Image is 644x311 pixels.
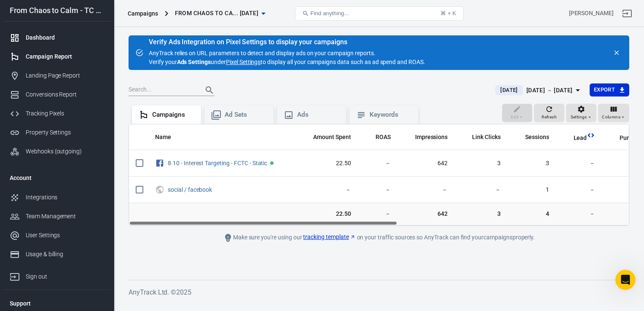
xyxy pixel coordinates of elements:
[177,59,211,65] strong: Ads Settings
[3,142,111,161] a: Webhooks (outgoing)
[26,250,104,259] div: Usage & billing
[129,287,629,298] h6: AnyTrack Ltd. © 2025
[302,132,351,142] span: The estimated total amount of money you've spent on your campaign, ad set or ad during its schedule.
[563,210,596,218] span: －
[590,83,629,97] button: Export
[365,132,391,142] span: The total return on ad spend
[168,160,268,166] span: 8.10 - Interest Targeting - FCTC - Static
[155,133,171,142] span: Name
[26,109,104,118] div: Tracking Pixels
[3,264,111,286] a: Sign out
[611,47,623,59] button: close
[3,28,111,47] a: Dashboard
[152,110,194,119] div: Campaigns
[566,104,596,122] button: Settings
[3,207,111,226] a: Team Management
[497,86,521,94] span: [DATE]
[514,210,549,218] span: 4
[172,5,268,21] button: From Chaos to Ca... [DATE]
[365,159,391,168] span: －
[302,159,351,168] span: 22.50
[26,33,104,42] div: Dashboard
[569,9,614,18] div: Account id: ab0l4X6q
[534,104,564,122] button: Refresh
[168,186,212,193] a: social / facebook
[26,193,104,202] div: Integrations
[404,186,448,194] span: －
[168,187,213,193] span: social / facebook
[302,186,351,194] span: －
[461,159,501,168] span: 3
[404,159,448,168] span: 642
[26,231,104,240] div: User Settings
[302,210,351,218] span: 22.50
[3,66,111,85] a: Landing Page Report
[155,158,164,168] svg: Facebook Ads
[574,134,587,142] span: Lead
[563,159,596,168] span: －
[311,10,349,16] span: Find anything...
[3,226,111,245] a: User Settings
[404,132,448,142] span: The number of times your ads were on screen.
[602,113,620,121] span: Columns
[598,104,629,122] button: Columns
[365,210,391,218] span: －
[542,113,557,121] span: Refresh
[168,160,267,166] a: 8.10 - Interest Targeting - FCTC - Static
[376,133,391,142] span: ROAS
[415,132,448,142] span: The number of times your ads were on screen.
[525,133,549,142] span: Sessions
[587,131,595,139] svg: This column is calculated from AnyTrack real-time data
[3,188,111,207] a: Integrations
[563,186,596,194] span: －
[313,132,351,142] span: The estimated total amount of money you've spent on your campaign, ad set or ad during its schedule.
[3,85,111,104] a: Conversions Report
[26,128,104,137] div: Property Settings
[26,90,104,99] div: Conversions Report
[313,133,351,142] span: Amount Spent
[3,104,111,123] a: Tracking Pixels
[225,110,267,119] div: Ad Sets
[3,123,111,142] a: Property Settings
[155,185,164,195] svg: UTM & Web Traffic
[129,124,629,225] div: scrollable content
[3,47,111,66] a: Campaign Report
[26,52,104,61] div: Campaign Report
[129,85,196,96] input: Search...
[365,186,391,194] span: －
[189,233,569,243] div: Make sure you're using our on your traffic sources so AnyTrack can find your campaigns properly.
[26,212,104,221] div: Team Management
[26,272,104,281] div: Sign out
[295,6,464,21] button: Find anything...⌘ + K
[526,85,573,96] div: [DATE] － [DATE]
[571,113,587,121] span: Settings
[472,133,501,142] span: Link Clicks
[26,147,104,156] div: Webhooks (outgoing)
[155,133,182,142] span: Name
[615,270,636,290] iframe: Intercom live chat
[149,39,425,67] div: AnyTrack relies on URL parameters to detect and display ads on your campaign reports. Verify your...
[461,132,501,142] span: The number of clicks on links within the ad that led to advertiser-specified destinations
[404,210,448,218] span: 642
[376,132,391,142] span: The total return on ad spend
[175,8,258,19] span: From Chaos to Calm - TC Checkout 8.10.25
[3,7,111,14] div: From Chaos to Calm - TC Checkout [DATE]
[199,80,220,100] button: Search
[461,186,501,194] span: －
[303,233,355,241] a: tracking template
[514,159,549,168] span: 3
[128,9,158,18] div: Campaigns
[440,10,456,16] div: ⌘ + K
[472,132,501,142] span: The number of clicks on links within the ad that led to advertiser-specified destinations
[297,110,339,119] div: Ads
[270,161,274,165] span: Active
[461,210,501,218] span: 3
[149,38,425,46] div: Verify Ads Integration on Pixel Settings to display your campaigns
[415,133,448,142] span: Impressions
[563,134,587,142] span: Lead
[26,71,104,80] div: Landing Page Report
[370,110,412,119] div: Keywords
[3,168,111,188] li: Account
[488,83,589,97] button: [DATE][DATE] － [DATE]
[514,186,549,194] span: 1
